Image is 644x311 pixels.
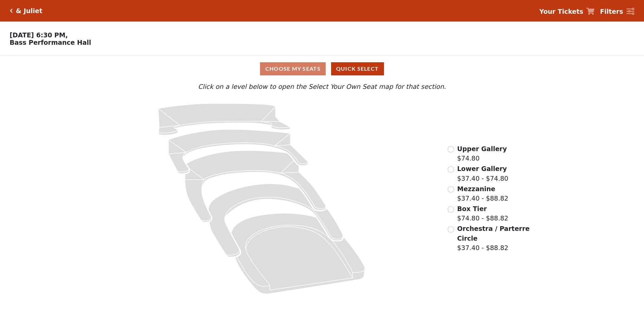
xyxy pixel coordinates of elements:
label: $74.80 [457,144,507,163]
strong: Filters [600,8,623,15]
path: Orchestra / Parterre Circle - Seats Available: 32 [231,213,365,294]
label: $74.80 - $88.82 [457,204,508,223]
label: $37.40 - $88.82 [457,184,508,203]
span: Box Tier [457,205,487,212]
strong: Your Tickets [539,8,583,15]
h5: & Juliet [16,7,42,15]
a: Filters [600,7,634,16]
a: Click here to go back to filters [10,8,13,13]
p: Click on a level below to open the Select Your Own Seat map for that section. [85,82,559,92]
path: Lower Gallery - Seats Available: 76 [168,130,308,174]
span: Orchestra / Parterre Circle [457,225,529,242]
path: Upper Gallery - Seats Available: 313 [158,104,290,135]
a: Your Tickets [539,7,594,16]
span: Mezzanine [457,185,495,193]
span: Upper Gallery [457,145,507,152]
label: $37.40 - $74.80 [457,164,508,183]
button: Quick Select [331,62,384,75]
label: $37.40 - $88.82 [457,224,530,253]
span: Lower Gallery [457,165,507,172]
